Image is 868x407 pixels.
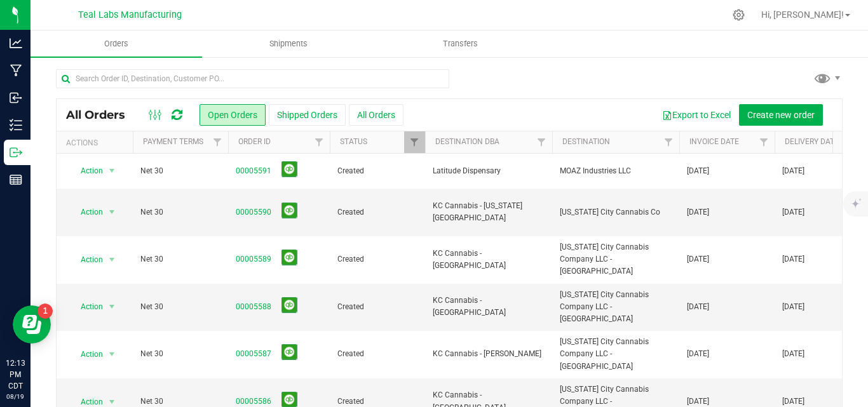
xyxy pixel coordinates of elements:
[78,10,182,20] span: Teal Labs Manufacturing
[433,165,545,177] span: Latitude Dispensary
[782,165,804,177] span: [DATE]
[104,251,120,269] span: select
[739,104,823,126] button: Create new order
[349,104,403,126] button: All Orders
[69,162,104,180] span: Action
[31,30,202,57] a: Orders
[104,298,120,316] span: select
[236,253,271,265] a: 00005589
[531,131,552,153] a: Filter
[337,253,417,265] span: Created
[236,165,271,177] a: 00005591
[236,348,271,360] a: 00005587
[69,203,104,221] span: Action
[687,301,709,313] span: [DATE]
[782,253,804,265] span: [DATE]
[654,104,739,126] button: Export to Excel
[13,305,51,344] iframe: Resource center
[337,301,417,313] span: Created
[10,64,22,77] inline-svg: Manufacturing
[426,38,495,50] span: Transfers
[433,200,545,224] span: KC Cannabis - [US_STATE][GEOGRAPHIC_DATA]
[785,137,839,146] a: Delivery Date
[6,357,25,392] p: 12:13 PM CDT
[782,301,804,313] span: [DATE]
[66,138,128,147] div: Actions
[560,206,672,218] span: [US_STATE] City Cannabis Co
[747,110,815,120] span: Create new order
[560,165,672,177] span: MOAZ Industries LLC
[10,146,22,159] inline-svg: Outbound
[731,9,747,21] div: Manage settings
[761,10,844,20] span: Hi, [PERSON_NAME]!
[687,206,709,218] span: [DATE]
[782,206,804,218] span: [DATE]
[269,104,346,126] button: Shipped Orders
[37,304,53,319] iframe: Resource center unread badge
[143,137,203,146] a: Payment Terms
[689,137,739,146] a: Invoice Date
[236,206,271,218] a: 00005590
[140,348,220,360] span: Net 30
[104,203,120,221] span: select
[104,345,120,363] span: select
[238,137,271,146] a: Order ID
[207,131,228,153] a: Filter
[6,392,25,401] p: 08/19
[340,137,367,146] a: Status
[337,348,417,360] span: Created
[10,37,22,50] inline-svg: Analytics
[337,165,417,177] span: Created
[687,348,709,360] span: [DATE]
[10,119,22,131] inline-svg: Inventory
[560,289,672,326] span: [US_STATE] City Cannabis Company LLC - [GEOGRAPHIC_DATA]
[433,295,545,319] span: KC Cannabis - [GEOGRAPHIC_DATA]
[309,131,330,153] a: Filter
[658,131,679,153] a: Filter
[560,336,672,373] span: [US_STATE] City Cannabis Company LLC - [GEOGRAPHIC_DATA]
[56,69,449,88] input: Search Order ID, Destination, Customer PO...
[200,104,266,126] button: Open Orders
[104,162,120,180] span: select
[782,348,804,360] span: [DATE]
[433,248,545,272] span: KC Cannabis - [GEOGRAPHIC_DATA]
[337,206,417,218] span: Created
[87,38,146,50] span: Orders
[140,253,220,265] span: Net 30
[69,345,104,363] span: Action
[687,253,709,265] span: [DATE]
[140,206,220,218] span: Net 30
[10,91,22,104] inline-svg: Inbound
[435,137,499,146] a: Destination DBA
[754,131,775,153] a: Filter
[687,165,709,177] span: [DATE]
[562,137,610,146] a: Destination
[374,30,546,57] a: Transfers
[433,348,545,360] span: KC Cannabis - [PERSON_NAME]
[236,301,271,313] a: 00005588
[66,108,138,122] span: All Orders
[560,241,672,278] span: [US_STATE] City Cannabis Company LLC - [GEOGRAPHIC_DATA]
[202,30,374,57] a: Shipments
[69,298,104,316] span: Action
[140,165,220,177] span: Net 30
[140,301,220,313] span: Net 30
[404,131,425,153] a: Filter
[69,251,104,269] span: Action
[252,38,325,50] span: Shipments
[10,173,22,186] inline-svg: Reports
